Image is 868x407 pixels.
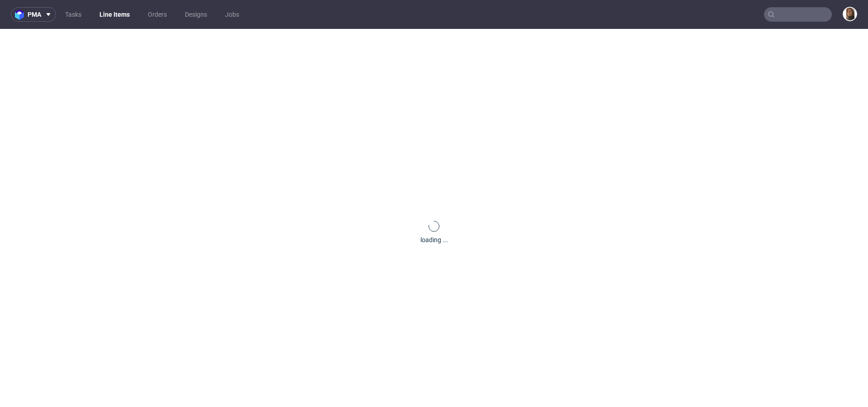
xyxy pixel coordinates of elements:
a: Designs [179,7,212,22]
a: Line Items [94,7,135,22]
span: pma [28,11,41,18]
button: pma [11,7,56,22]
a: Orders [142,7,172,22]
a: Tasks [60,7,87,22]
div: loading ... [420,235,448,244]
a: Jobs [220,7,245,22]
img: Angelina Marć [844,8,856,20]
img: logo [15,9,28,20]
